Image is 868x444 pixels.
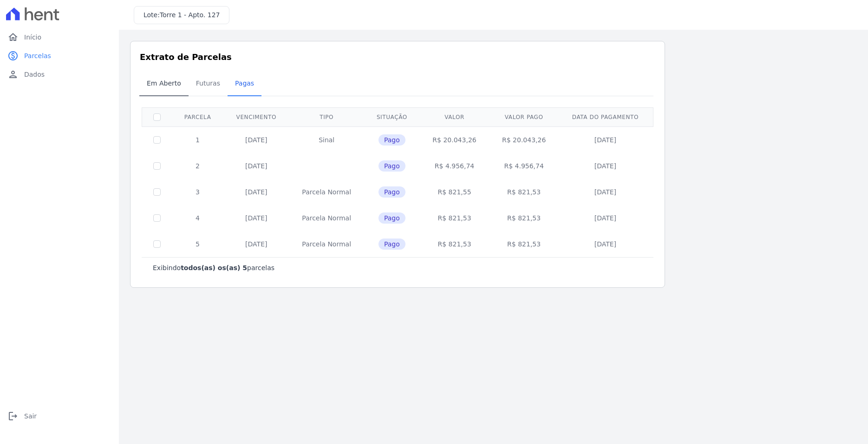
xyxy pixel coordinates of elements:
td: R$ 20.043,26 [420,126,489,153]
h3: Lote: [144,10,220,20]
td: Parcela Normal [289,205,364,231]
td: [DATE] [223,231,289,257]
th: Valor pago [489,107,559,126]
td: [DATE] [223,126,289,153]
a: paidParcelas [4,46,115,65]
span: Torre 1 - Apto. 127 [160,11,220,19]
th: Vencimento [223,107,289,126]
span: Pago [379,212,405,224]
span: Em Aberto [141,74,187,93]
a: Em Aberto [139,72,189,96]
td: 4 [172,205,223,231]
input: Só é possível selecionar pagamentos em aberto [153,188,161,196]
td: 1 [172,126,223,153]
a: homeInício [4,28,115,46]
td: 2 [172,153,223,179]
td: R$ 821,53 [489,205,559,231]
td: [DATE] [223,205,289,231]
td: [DATE] [559,205,652,231]
span: Início [24,33,41,42]
td: [DATE] [559,126,652,153]
a: logoutSair [4,407,115,425]
td: [DATE] [223,153,289,179]
span: Pago [379,186,405,198]
a: Futuras [189,72,228,96]
td: R$ 821,55 [420,179,489,205]
th: Situação [364,107,420,126]
input: Só é possível selecionar pagamentos em aberto [153,240,161,248]
i: person [7,69,19,80]
td: Sinal [289,126,364,153]
span: Dados [24,70,45,79]
span: Pago [379,160,405,172]
span: Pago [379,134,405,146]
i: paid [7,50,19,61]
i: logout [7,411,19,422]
td: R$ 4.956,74 [420,153,489,179]
td: Parcela Normal [289,179,364,205]
td: 3 [172,179,223,205]
td: R$ 821,53 [489,231,559,257]
span: Parcelas [24,51,51,60]
th: Tipo [289,107,364,126]
td: R$ 821,53 [420,231,489,257]
span: Pagas [229,74,260,93]
td: R$ 4.956,74 [489,153,559,179]
td: [DATE] [223,179,289,205]
i: home [7,32,19,43]
b: todos(as) os(as) 5 [181,264,247,272]
td: [DATE] [559,231,652,257]
a: personDados [4,65,115,84]
span: Sair [24,411,37,421]
td: R$ 821,53 [420,205,489,231]
th: Data do pagamento [559,107,652,126]
td: R$ 20.043,26 [489,126,559,153]
span: Pago [379,239,405,250]
input: Só é possível selecionar pagamentos em aberto [153,162,161,170]
td: [DATE] [559,153,652,179]
input: Só é possível selecionar pagamentos em aberto [153,214,161,222]
input: Só é possível selecionar pagamentos em aberto [153,136,161,144]
td: Parcela Normal [289,231,364,257]
th: Parcela [172,107,223,126]
span: Futuras [190,74,226,93]
td: [DATE] [559,179,652,205]
h3: Extrato de Parcelas [140,51,655,63]
td: R$ 821,53 [489,179,559,205]
th: Valor [420,107,489,126]
a: Pagas [228,72,261,96]
p: Exibindo parcelas [153,263,274,272]
td: 5 [172,231,223,257]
